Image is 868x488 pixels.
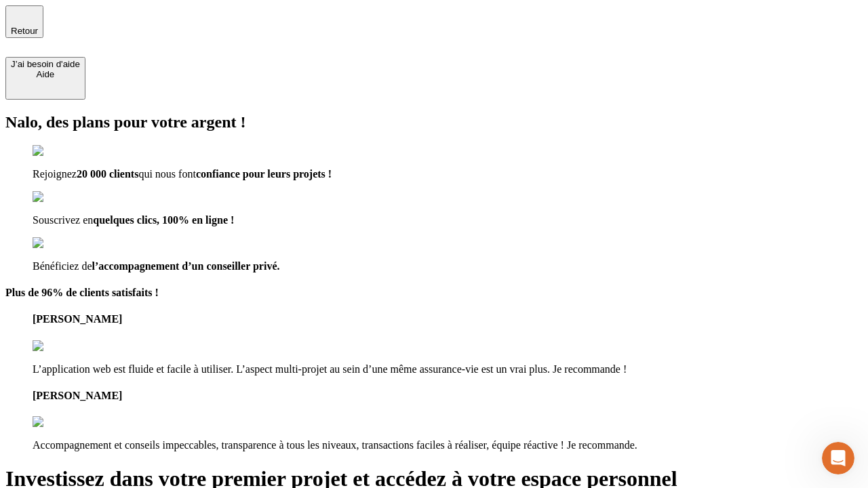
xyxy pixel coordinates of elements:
span: confiance pour leurs projets ! [196,168,332,180]
img: checkmark [33,237,91,249]
p: Accompagnement et conseils impeccables, transparence à tous les niveaux, transactions faciles à r... [33,439,863,451]
span: l’accompagnement d’un conseiller privé. [92,260,280,272]
h4: Plus de 96% de clients satisfaits ! [5,287,863,299]
h4: [PERSON_NAME] [33,390,863,402]
span: Rejoignez [33,168,77,180]
p: L’application web est fluide et facile à utiliser. L’aspect multi-projet au sein d’une même assur... [33,363,863,375]
h4: [PERSON_NAME] [33,313,863,325]
button: Retour [5,5,43,38]
img: reviews stars [33,416,100,428]
div: J’ai besoin d'aide [11,59,80,69]
span: Bénéficiez de [33,260,92,272]
span: qui nous font [138,168,195,180]
img: checkmark [33,145,91,157]
span: Retour [11,26,38,36]
span: quelques clics, 100% en ligne ! [93,214,234,226]
h2: Nalo, des plans pour votre argent ! [5,113,863,131]
img: reviews stars [33,340,100,352]
button: J’ai besoin d'aideAide [5,57,85,100]
span: 20 000 clients [77,168,139,180]
span: Souscrivez en [33,214,93,226]
img: checkmark [33,191,91,203]
iframe: Intercom live chat [822,442,854,474]
div: Aide [11,69,80,79]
